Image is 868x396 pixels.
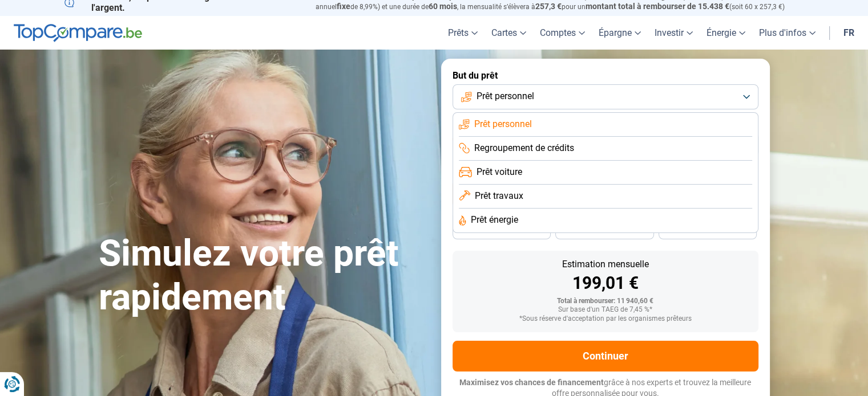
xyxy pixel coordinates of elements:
[475,190,523,202] span: Prêt travaux
[648,16,700,50] a: Investir
[441,16,485,50] a: Prêts
[462,315,749,323] div: *Sous réserve d'acceptation par les organismes prêteurs
[471,214,518,226] span: Prêt énergie
[462,260,749,269] div: Estimation mensuelle
[592,227,617,234] span: 30 mois
[695,227,720,234] span: 24 mois
[752,16,822,50] a: Plus d'infos
[453,84,758,109] button: Prêt personnel
[337,2,350,11] span: fixe
[459,378,604,387] span: Maximisez vos chances de financement
[453,341,758,371] button: Continuer
[453,70,758,81] label: But du prêt
[586,2,729,11] span: montant total à rembourser de 15.438 €
[535,2,562,11] span: 257,3 €
[99,232,427,320] h1: Simulez votre prêt rapidement
[462,297,749,305] div: Total à rembourser: 11 940,60 €
[474,142,574,154] span: Regroupement de crédits
[14,24,142,42] img: TopCompare
[592,16,648,50] a: Épargne
[429,2,457,11] span: 60 mois
[533,16,592,50] a: Comptes
[462,275,749,292] div: 199,01 €
[485,16,533,50] a: Cartes
[489,227,514,234] span: 36 mois
[700,16,752,50] a: Énergie
[837,16,861,50] a: fr
[462,306,749,314] div: Sur base d'un TAEG de 7,45 %*
[477,166,522,178] span: Prêt voiture
[477,90,534,103] span: Prêt personnel
[474,118,532,130] span: Prêt personnel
